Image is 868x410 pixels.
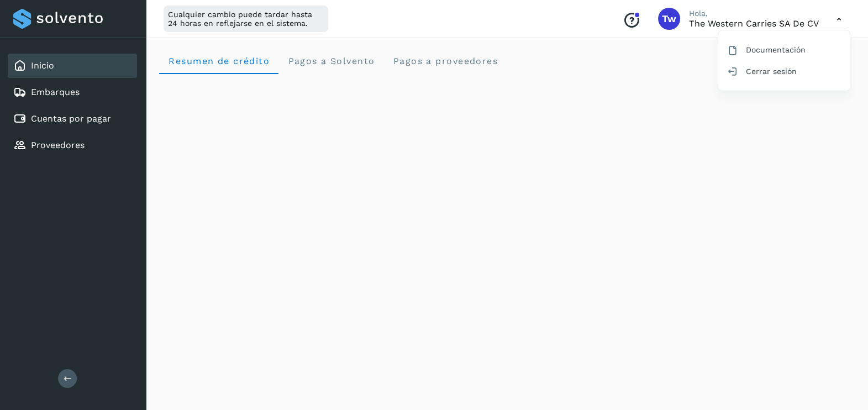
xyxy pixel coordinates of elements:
[8,54,137,78] div: Inicio
[8,133,137,157] div: Proveedores
[31,140,85,150] a: Proveedores
[31,87,80,97] a: Embarques
[31,113,111,124] a: Cuentas por pagar
[31,60,54,71] a: Inicio
[718,61,850,82] div: Cerrar sesión
[8,80,137,104] div: Embarques
[718,39,850,60] div: Documentación
[8,107,137,131] div: Cuentas por pagar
